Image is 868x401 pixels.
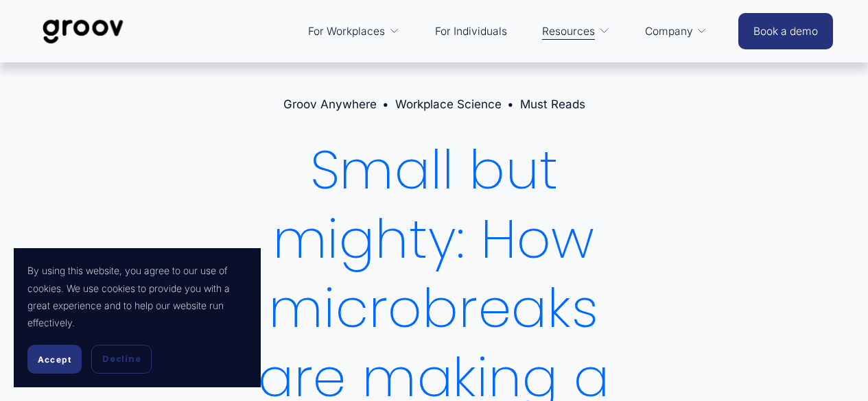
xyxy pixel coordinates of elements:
[14,248,261,387] section: Cookie banner
[638,15,714,48] a: folder dropdown
[428,15,514,48] a: For Individuals
[520,97,585,111] a: Must Reads
[91,345,152,374] button: Decline
[283,97,377,111] a: Groov Anywhere
[38,354,71,365] span: Accept
[738,13,833,49] a: Book a demo
[645,22,693,41] span: Company
[308,22,385,41] span: For Workplaces
[27,262,247,331] p: By using this website, you agree to our use of cookies. We use cookies to provide you with a grea...
[301,15,406,48] a: folder dropdown
[395,97,502,111] a: Workplace Science
[535,15,616,48] a: folder dropdown
[102,353,141,365] span: Decline
[542,22,595,41] span: Resources
[27,345,82,374] button: Accept
[35,9,132,54] img: Groov | Workplace Science Platform | Unlock Performance | Drive Results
